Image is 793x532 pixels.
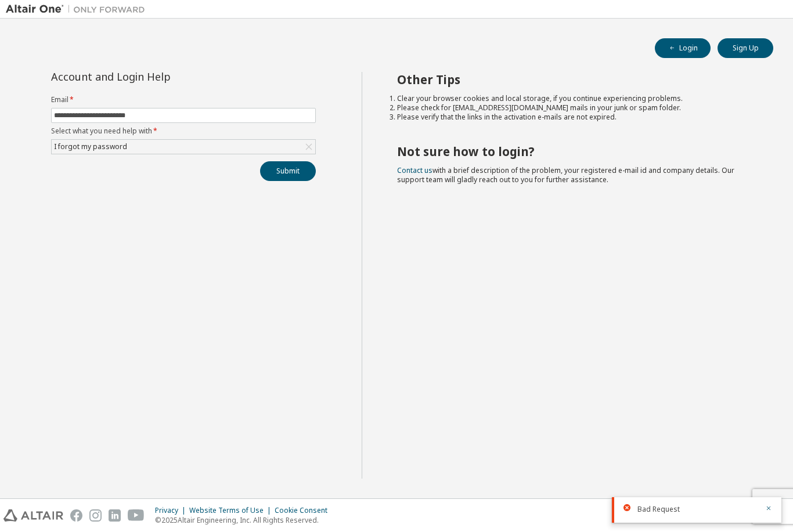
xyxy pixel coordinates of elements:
[109,509,121,522] img: linkedin.svg
[51,126,316,136] label: Select what you need help with
[52,140,315,154] div: I forgot my password
[397,113,753,122] li: Please verify that the links in the activation e-mails are not expired.
[397,144,753,159] h2: Not sure how to login?
[51,95,316,104] label: Email
[89,509,102,522] img: instagram.svg
[6,3,151,15] img: Altair One
[155,515,334,525] p: © 2025 Altair Engineering, Inc. All Rights Reserved.
[155,506,189,515] div: Privacy
[397,72,753,87] h2: Other Tips
[275,506,334,515] div: Cookie Consent
[3,509,63,522] img: altair_logo.svg
[70,509,82,522] img: facebook.svg
[51,72,263,81] div: Account and Login Help
[397,103,753,113] li: Please check for [EMAIL_ADDRESS][DOMAIN_NAME] mails in your junk or spam folder.
[189,506,275,515] div: Website Terms of Use
[718,38,773,58] button: Sign Up
[397,165,734,184] span: with a brief description of the problem, your registered e-mail id and company details. Our suppo...
[397,94,753,103] li: Clear your browser cookies and local storage, if you continue experiencing problems.
[260,161,316,181] button: Submit
[637,505,680,514] span: Bad Request
[128,509,145,522] img: youtube.svg
[52,140,129,153] div: I forgot my password
[397,165,432,175] a: Contact us
[655,38,711,58] button: Login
